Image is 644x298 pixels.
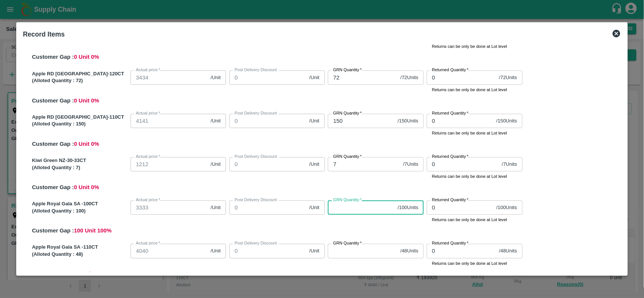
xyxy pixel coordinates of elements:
[496,204,517,211] span: / 100 Units
[309,118,320,125] span: /Unit
[333,197,362,203] label: GRN Quantity
[235,110,277,116] label: Post Delivery Discount
[32,70,128,78] p: Apple RD [GEOGRAPHIC_DATA]-120CT
[432,216,517,223] p: Returns can be only be done at Lot level
[131,157,207,171] input: 0.0
[229,114,306,128] input: 0.0
[432,43,517,50] p: Returns can be only be done at Lot level
[235,67,277,73] label: Post Delivery Discount
[74,184,99,190] span: 0 Unit 0 %
[136,197,160,203] label: Actual price
[74,271,109,277] span: 48 Unit 100 %
[229,244,306,258] input: 0.0
[400,248,418,255] span: / 48 Units
[211,161,221,168] span: /Unit
[229,157,306,171] input: 0.0
[400,74,418,81] span: / 72 Units
[32,164,128,171] p: (Alloted Quantity : 7 )
[131,70,207,85] input: 0.0
[398,118,418,125] span: / 150 Units
[131,244,207,258] input: 0.0
[333,240,362,246] label: GRN Quantity
[211,118,221,125] span: /Unit
[499,248,517,255] span: / 48 Units
[427,200,493,215] input: 0
[499,74,517,81] span: / 72 Units
[333,154,362,160] label: GRN Quantity
[32,244,128,251] p: Apple Royal Gala SA -110CT
[32,77,128,84] p: (Alloted Quantity : 72 )
[32,141,74,147] span: Customer Gap :
[32,200,128,208] p: Apple Royal Gala SA -100CT
[32,184,74,190] span: Customer Gap :
[432,130,517,136] p: Returns can be only be done at Lot level
[309,248,320,255] span: /Unit
[235,154,277,160] label: Post Delivery Discount
[211,204,221,211] span: /Unit
[403,161,418,168] span: / 7 Units
[131,200,207,215] input: 0.0
[309,204,320,211] span: /Unit
[74,228,112,234] span: 100 Unit 100 %
[74,141,99,147] span: 0 Unit 0 %
[427,70,496,85] input: 0
[309,161,320,168] span: /Unit
[398,204,418,211] span: / 100 Units
[432,67,469,73] label: Returned Quantity
[333,110,362,116] label: GRN Quantity
[432,86,517,93] p: Returns can be only be done at Lot level
[502,161,517,168] span: / 7 Units
[136,67,160,73] label: Actual price
[235,197,277,203] label: Post Delivery Discount
[432,154,469,160] label: Returned Quantity
[23,31,65,38] b: Record Items
[32,271,74,277] span: Customer Gap :
[32,157,128,164] p: Kiwi Green NZ-30-33CT
[32,114,128,121] p: Apple RD [GEOGRAPHIC_DATA]-110CT
[211,248,221,255] span: /Unit
[427,114,493,128] input: 0
[496,118,517,125] span: / 150 Units
[333,67,362,73] label: GRN Quantity
[74,54,99,60] span: 0 Unit 0 %
[32,251,128,258] p: (Alloted Quantity : 48 )
[32,98,74,104] span: Customer Gap :
[427,157,499,171] input: 0
[136,110,160,116] label: Actual price
[432,110,469,116] label: Returned Quantity
[131,114,207,128] input: 0.0
[229,200,306,215] input: 0.0
[432,197,469,203] label: Returned Quantity
[136,154,160,160] label: Actual price
[32,121,128,128] p: (Alloted Quantity : 150 )
[432,240,469,246] label: Returned Quantity
[32,228,74,234] span: Customer Gap :
[235,240,277,246] label: Post Delivery Discount
[32,54,74,60] span: Customer Gap :
[32,208,128,215] p: (Alloted Quantity : 100 )
[211,74,221,81] span: /Unit
[432,260,517,267] p: Returns can be only be done at Lot level
[432,173,517,180] p: Returns can be only be done at Lot level
[229,70,306,85] input: 0.0
[74,98,99,104] span: 0 Unit 0 %
[427,244,496,258] input: 0
[136,240,160,246] label: Actual price
[309,74,320,81] span: /Unit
